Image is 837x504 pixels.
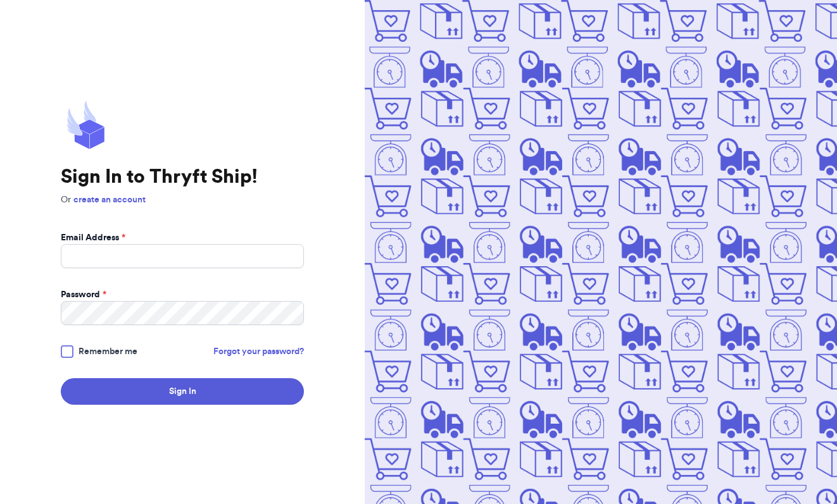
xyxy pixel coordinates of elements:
span: Remember me [79,345,137,358]
a: Forgot your password? [213,345,304,358]
h1: Sign In to Thryft Ship! [61,166,304,188]
button: Sign In [61,378,304,405]
label: Email Address [61,231,125,244]
p: Or [61,194,304,206]
a: create an account [73,195,146,204]
label: Password [61,288,106,301]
